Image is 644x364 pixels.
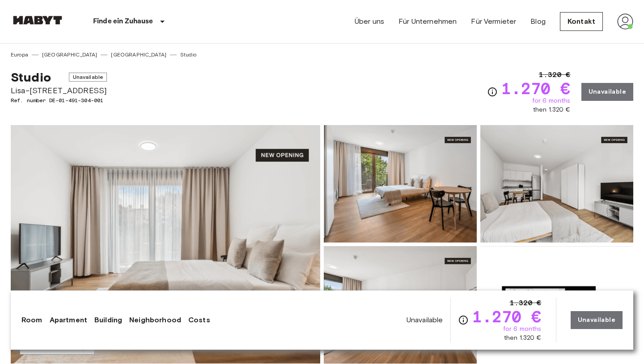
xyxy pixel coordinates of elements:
img: avatar [617,13,633,30]
a: Building [94,315,122,325]
span: 1.270 € [501,80,571,96]
a: Blog [530,16,546,27]
span: Ref. number DE-01-491-304-001 [11,96,107,104]
span: 1.320 € [510,298,542,308]
span: 1.270 € [472,308,542,325]
svg: Check cost overview for full price breakdown. Please note that discounts apply to new joiners onl... [487,87,498,97]
a: Apartment [50,315,87,325]
img: Picture of unit DE-01-491-304-001 [480,246,633,364]
span: 1.320 € [539,69,571,80]
a: Neighborhood [129,315,181,325]
img: Habyt [11,16,64,25]
a: Europa [11,51,28,59]
span: then 1.320 € [533,105,571,114]
a: Studio [180,51,196,59]
span: Unavailable [69,73,107,82]
a: Über uns [355,16,384,27]
img: Picture of unit DE-01-491-304-001 [324,125,477,243]
a: [GEOGRAPHIC_DATA] [42,51,97,59]
span: then 1.320 € [504,334,542,342]
img: Picture of unit DE-01-491-304-001 [480,125,633,243]
span: for 6 months [503,325,542,334]
img: Marketing picture of unit DE-01-491-304-001 [11,125,320,364]
span: Unavailable [407,315,443,325]
img: Picture of unit DE-01-491-304-001 [324,246,477,364]
a: [GEOGRAPHIC_DATA] [111,51,166,59]
span: for 6 months [532,96,571,105]
a: Costs [188,315,210,325]
p: Finde ein Zuhause [93,16,153,27]
a: Für Unternehmen [398,16,457,27]
span: Lisa-[STREET_ADDRESS] [11,85,107,96]
a: Für Vermieter [471,16,516,27]
a: Room [21,315,42,325]
span: Studio [11,69,51,85]
a: Kontakt [560,12,603,31]
svg: Check cost overview for full price breakdown. Please note that discounts apply to new joiners onl... [458,315,469,325]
